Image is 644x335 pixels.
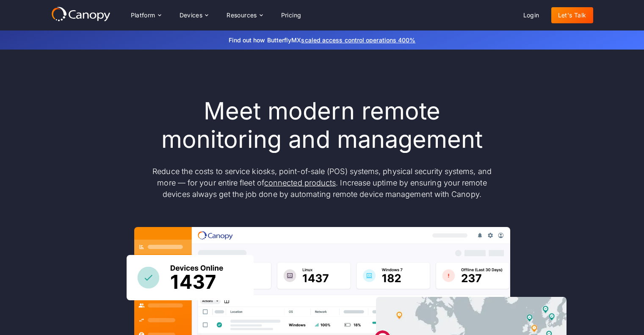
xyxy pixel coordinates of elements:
[131,12,155,18] div: Platform
[173,7,215,24] div: Devices
[227,12,257,18] div: Resources
[124,7,168,24] div: Platform
[127,255,254,300] img: Canopy sees how many devices are online
[220,7,269,24] div: Resources
[551,7,593,23] a: Let's Talk
[144,97,500,154] h1: Meet modern remote monitoring and management
[180,12,203,18] div: Devices
[115,36,530,44] p: Find out how ButterflyMX
[144,166,500,200] p: Reduce the costs to service kiosks, point-of-sale (POS) systems, physical security systems, and m...
[274,7,308,23] a: Pricing
[264,178,336,187] a: connected products
[517,7,546,23] a: Login
[301,36,415,44] a: scaled access control operations 400%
